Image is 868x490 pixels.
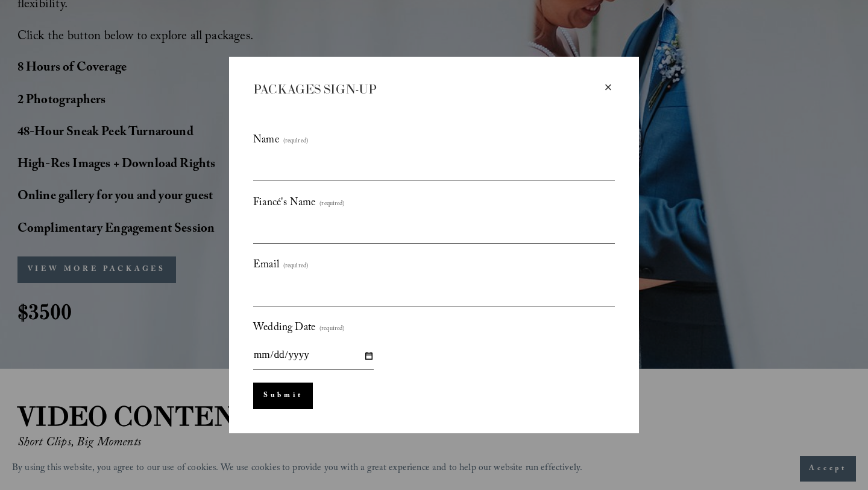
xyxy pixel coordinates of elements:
span: (required) [319,323,344,336]
span: Name [253,131,279,151]
button: Submit [253,383,313,409]
span: Fiancé's Name [253,194,315,214]
span: (required) [283,136,308,148]
span: (required) [283,261,308,273]
div: Close [602,81,615,94]
div: PACKAGES SIGN-UP [253,81,602,98]
span: Wedding Date [253,319,315,339]
span: Email [253,256,279,276]
span: (required) [319,199,344,211]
